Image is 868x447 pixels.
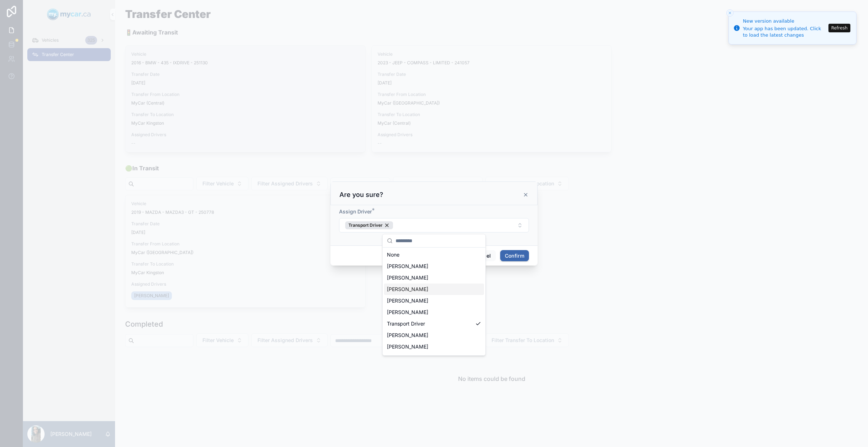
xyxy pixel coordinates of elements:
span: [PERSON_NAME] [387,332,428,339]
span: [PERSON_NAME] [387,309,428,316]
button: Select Button [339,218,529,232]
span: [PERSON_NAME] [387,263,428,270]
span: Assign Driver [339,208,372,215]
button: Unselect 88 [345,221,393,229]
button: Refresh [828,24,850,32]
span: [PERSON_NAME] [387,343,428,350]
span: [PERSON_NAME] [387,297,428,304]
div: None [384,249,484,261]
div: Your app has been updated. Click to load the latest changes [743,26,826,38]
span: Transport Driver [387,320,425,327]
button: Confirm [500,250,529,262]
button: Close toast [726,9,734,17]
span: [PERSON_NAME] [387,274,428,281]
span: [PERSON_NAME] [387,355,428,362]
h3: Are you sure? [339,190,383,199]
span: [PERSON_NAME] [387,286,428,293]
div: Suggestions [383,248,485,355]
span: Transport Driver [348,222,383,228]
div: New version available [743,18,826,25]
